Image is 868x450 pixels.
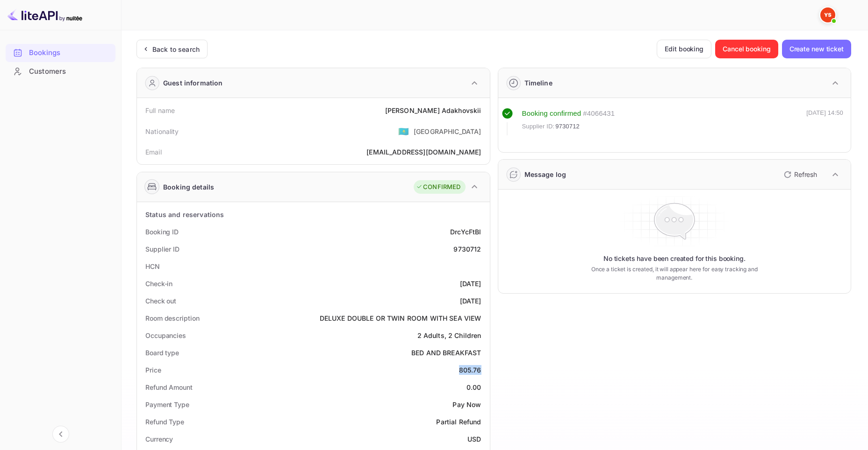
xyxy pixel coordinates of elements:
div: Message log [524,169,567,179]
span: Supplier ID: [522,122,555,131]
div: Booking ID [145,227,179,237]
div: Bookings [29,48,111,58]
div: Partial Refund [436,417,481,427]
div: CONFIRMED [416,183,460,192]
p: No tickets have been created for this booking. [603,254,746,263]
div: 2 Adults, 2 Children [417,330,481,340]
button: Cancel booking [715,40,778,58]
div: BED AND BREAKFAST [411,348,481,358]
div: [DATE] 14:50 [806,108,843,135]
div: Supplier ID [145,244,179,254]
div: Full name [145,105,175,115]
div: USD [467,434,481,444]
div: 9730712 [453,244,481,254]
div: Customers [29,66,111,77]
img: LiteAPI logo [7,7,82,22]
div: [DATE] [460,296,481,306]
div: [GEOGRAPHIC_DATA] [414,127,481,136]
div: Pay Now [452,400,481,409]
div: Payment Type [145,400,189,409]
span: 9730712 [555,122,580,131]
button: Refresh [778,167,821,182]
div: Room description [145,313,199,323]
img: Yandex Support [820,7,835,22]
button: Create new ticket [782,40,851,58]
div: Occupancies [145,330,186,340]
div: [DATE] [460,279,481,288]
p: Refresh [794,169,817,179]
div: [EMAIL_ADDRESS][DOMAIN_NAME] [366,147,481,157]
div: Booking details [163,182,214,192]
div: Customers [6,63,115,81]
div: Check out [145,296,176,306]
div: Status and reservations [145,210,224,219]
div: Back to search [152,44,200,54]
div: HCN [145,261,160,271]
button: Collapse navigation [52,426,69,443]
div: Refund Type [145,417,184,427]
div: Nationality [145,127,179,136]
div: # 4066431 [583,108,615,119]
button: Edit booking [657,40,711,58]
div: Board type [145,348,179,358]
div: Price [145,365,161,375]
div: Bookings [6,44,115,62]
div: Booking confirmed [522,108,581,119]
div: Email [145,147,162,157]
p: Once a ticket is created, it will appear here for easy tracking and management. [580,265,769,282]
div: 0.00 [466,382,481,392]
a: Bookings [6,44,115,61]
div: DrcYcFtBl [450,227,481,237]
div: Guest information [163,78,223,88]
div: Currency [145,434,173,444]
div: 805.76 [459,365,481,375]
div: Check-in [145,279,172,288]
div: Timeline [524,78,552,88]
a: Customers [6,63,115,80]
span: United States [398,123,409,140]
div: DELUXE DOUBLE OR TWIN ROOM WITH SEA VIEW [320,313,481,323]
div: Refund Amount [145,382,193,392]
div: [PERSON_NAME] Adakhovskii [385,105,481,115]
